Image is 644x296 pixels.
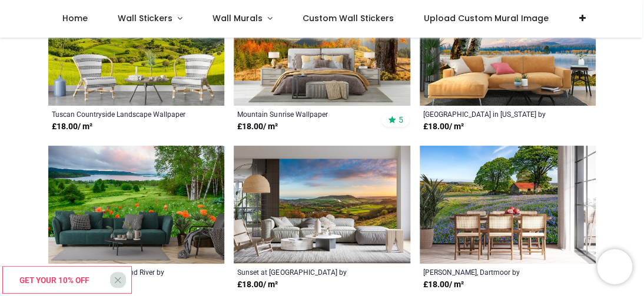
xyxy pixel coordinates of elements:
strong: £ 18.00 / m² [52,121,92,133]
span: Custom Wall Stickers [303,12,394,24]
strong: £ 18.00 / m² [423,279,464,291]
span: 5 [399,115,403,125]
img: Sunset at Fire Beacon Hill Wall Mural by Gary Holpin [234,146,410,264]
img: Landscape of Meadow and River Wall Mural by Jaynes Gallery - Danita Delimont [48,146,224,264]
span: Wall Murals [213,12,263,24]
strong: £ 18.00 / m² [237,279,278,291]
a: Mountain Sunrise Wallpaper [237,109,373,119]
a: Tuscan Countryside Landscape Wallpaper [52,109,187,119]
a: Sunset at [GEOGRAPHIC_DATA] by [PERSON_NAME] [237,267,373,277]
strong: £ 18.00 / m² [423,121,464,133]
span: Upload Custom Mural Image [424,12,549,24]
a: [GEOGRAPHIC_DATA] in [US_STATE] by [PERSON_NAME] [423,109,559,119]
a: [PERSON_NAME], Dartmoor by [PERSON_NAME] [423,267,559,277]
strong: £ 18.00 / m² [237,121,278,133]
img: Emsworthy Barn, Dartmoor Wall Mural by Gary Holpin [420,146,596,264]
span: Wall Stickers [118,12,172,24]
span: Home [62,12,88,24]
iframe: Brevo live chat [597,249,632,284]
